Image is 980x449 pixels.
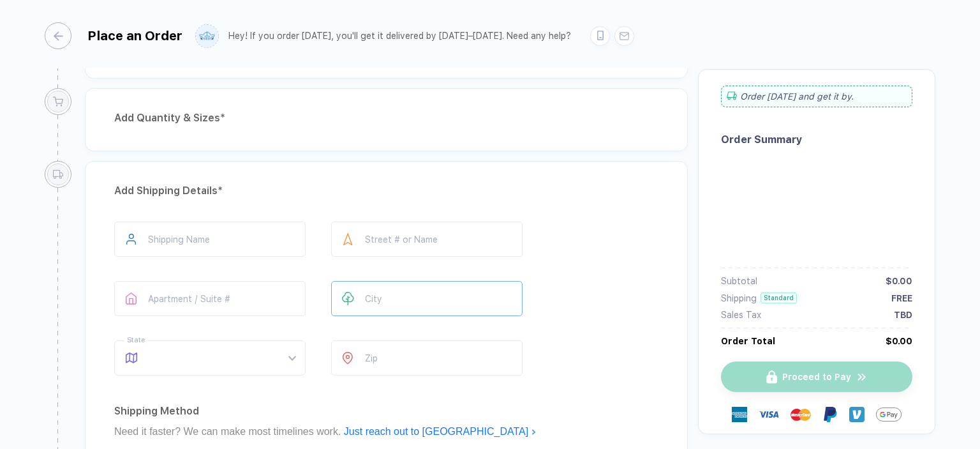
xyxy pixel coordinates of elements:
div: Add Shipping Details [114,181,658,201]
div: Sales Tax [721,310,761,320]
div: TBD [894,310,912,320]
div: Subtotal [721,276,757,286]
img: master-card [791,404,811,425]
div: Hey! If you order [DATE], you'll get it delivered by [DATE]–[DATE]. Need any help? [228,31,571,42]
img: user profile [196,25,218,47]
div: Order Summary [721,133,912,146]
a: Just reach out to [GEOGRAPHIC_DATA] [344,426,537,437]
div: Add Quantity & Sizes [114,108,658,128]
img: visa [759,404,779,425]
img: Paypal [822,407,838,422]
div: Standard [761,293,797,303]
img: GPay [876,402,902,427]
div: FREE [891,293,912,303]
div: Shipping Method [114,401,658,422]
img: Venmo [849,407,865,422]
img: express [732,407,747,422]
div: Place an Order [87,28,182,43]
div: Need it faster? We can make most timelines work. [114,422,658,442]
div: $0.00 [886,336,912,346]
div: $0.00 [886,276,912,286]
div: Shipping [721,293,757,303]
div: Order Total [721,336,775,346]
div: Order [DATE] and get it by . [721,86,912,107]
